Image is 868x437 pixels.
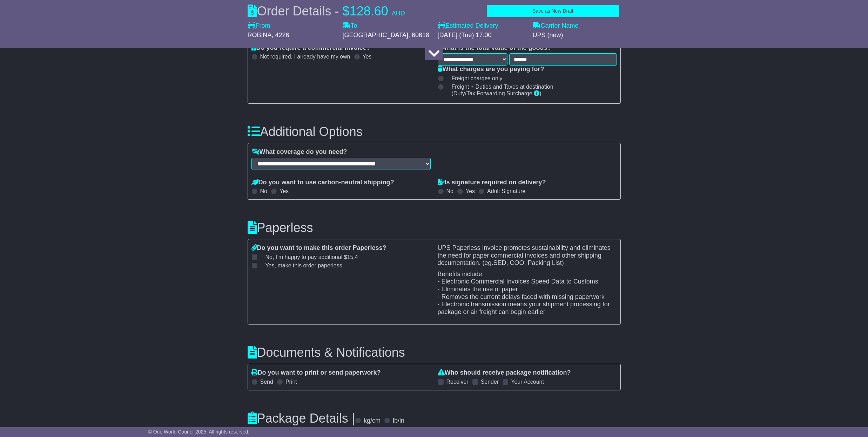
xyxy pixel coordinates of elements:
label: What charges are you paying for? [438,66,544,73]
label: Yes [280,188,289,194]
div: [DATE] (Tue) 17:00 [438,32,526,39]
label: lb/in [393,417,404,425]
label: Print [285,378,297,385]
label: Send [260,378,273,385]
label: Is signature required on delivery? [438,179,546,186]
label: Do you require a commercial invoice? [251,44,370,52]
label: Who should receive package notification? [438,369,571,377]
label: Adult Signature [487,188,525,194]
span: [GEOGRAPHIC_DATA] [343,32,408,39]
label: Do you want to make this order Paperless? [251,244,386,252]
label: To [343,22,357,30]
span: ROBINA [248,32,272,39]
div: UPS (new) [533,32,621,39]
span: Freight + Duties and Taxes at destination [452,83,553,90]
label: What coverage do you need? [251,148,347,156]
label: Your Account [511,378,544,385]
span: , I’m happy to pay additional $ [272,254,358,260]
label: Freight charges only [443,75,503,82]
h3: Paperless [248,221,621,235]
label: kg/cm [364,417,381,425]
span: 128.60 [350,4,388,18]
p: Benefits include: - Electronic Commercial Invoices Speed Data to Customs - Eliminates the use of ... [438,271,617,316]
p: UPS Paperless Invoice promotes sustainability and eliminates the need for paper commercial invoic... [438,244,617,267]
div: Order Details - [248,4,405,19]
span: © One World Courier 2025. All rights reserved. [148,429,250,435]
label: Receiver [446,378,469,385]
label: Yes, make this order paperless [257,262,342,269]
label: Estimated Delivery [438,22,526,30]
label: No [446,188,453,194]
span: (Duty/Tax Forwarding Surcharge ) [452,90,541,97]
h3: Package Details | [248,411,355,425]
label: From [248,22,270,30]
span: AUD [392,10,405,17]
span: $ [343,4,350,18]
button: Save as New Draft [487,5,619,17]
label: Do you want to use carbon-neutral shipping? [251,179,394,186]
h3: Documents & Notifications [248,346,621,360]
label: Do you want to print or send paperwork? [251,369,381,377]
label: No [260,188,267,194]
label: Sender [481,378,499,385]
label: Carrier Name [533,22,579,30]
span: , 60618 [408,32,429,39]
h3: Additional Options [248,125,621,139]
span: No [265,254,358,260]
span: , 4226 [272,32,289,39]
span: 15.4 [347,254,358,260]
label: Yes [466,188,475,194]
